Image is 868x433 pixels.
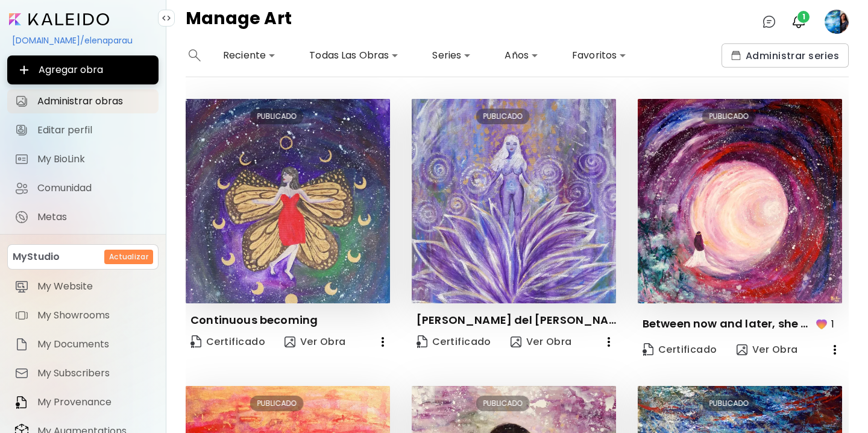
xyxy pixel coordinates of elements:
[476,396,530,411] div: PUBLICADO
[412,99,616,303] img: thumbnail
[814,317,829,331] img: favorites
[285,337,295,347] img: view-art
[14,337,29,352] img: item
[791,14,806,29] img: bellIcon
[17,63,149,77] span: Agregar obra
[186,330,270,354] a: CertificateCertificado
[417,313,616,327] p: [PERSON_NAME] del [PERSON_NAME]
[7,332,159,356] a: itemMy Documents
[37,124,151,136] span: Editar perfil
[14,152,29,166] img: My BioLink icon
[417,335,491,349] span: Certificado
[638,99,842,303] img: thumbnail
[831,317,834,332] p: 1
[412,330,496,354] a: CertificateCertificado
[511,335,572,349] span: Ver Obra
[7,303,159,327] a: itemMy Showrooms
[186,99,390,303] img: thumbnail
[14,395,29,409] img: item
[7,147,159,171] a: completeMy BioLink iconMy BioLink
[500,46,543,65] div: Años
[7,390,159,414] a: itemMy Provenance
[417,335,427,348] img: Certificate
[7,118,159,142] a: Editar perfil iconEditar perfil
[7,361,159,385] a: itemMy Subscribers
[14,123,29,137] img: Editar perfil icon
[37,338,151,350] span: My Documents
[14,210,29,224] img: Metas icon
[702,109,756,124] div: PUBLICADO
[731,49,839,62] span: Administrar series
[37,396,151,408] span: My Provenance
[731,51,741,60] img: collections
[13,250,60,264] p: MyStudio
[506,330,577,354] button: view-artVer Obra
[190,335,201,348] img: Certificate
[37,182,151,194] span: Comunidad
[14,181,29,195] img: Comunidad icon
[732,338,803,362] button: view-artVer Obra
[37,95,151,107] span: Administrar obras
[250,396,304,411] div: PUBLICADO
[285,335,346,349] span: Ver Obra
[638,338,722,362] a: CertificateCertificado
[737,343,798,356] span: Ver Obra
[37,153,151,165] span: My BioLink
[14,279,29,294] img: item
[37,280,151,292] span: My Website
[7,274,159,299] a: itemMy Website
[7,89,159,113] a: Administrar obras iconAdministrar obras
[7,55,159,84] button: Agregar obra
[702,396,756,411] div: PUBLICADO
[14,366,29,381] img: item
[250,109,304,124] div: PUBLICADO
[37,211,151,223] span: Metas
[186,43,204,68] button: search
[14,94,29,109] img: Administrar obras icon
[37,367,151,379] span: My Subscribers
[643,343,653,356] img: Certificate
[788,11,809,32] button: bellIcon1
[762,14,776,29] img: chatIcon
[811,313,842,335] button: favorites1
[737,344,747,355] img: view-art
[722,43,849,68] button: collectionsAdministrar series
[427,46,476,65] div: Series
[162,13,171,23] img: collapse
[218,46,280,65] div: Reciente
[280,330,351,354] button: view-artVer Obra
[643,343,717,356] span: Certificado
[476,109,530,124] div: PUBLICADO
[511,337,521,347] img: view-art
[304,46,403,65] div: Todas Las Obras
[109,251,148,262] h6: Actualizar
[7,176,159,200] a: Comunidad iconComunidad
[7,205,159,229] a: completeMetas iconMetas
[189,49,201,62] img: search
[797,11,810,23] span: 1
[14,308,29,323] img: item
[643,317,811,331] p: Between now and later, she knows the way
[186,10,292,34] h4: Manage Art
[567,46,631,65] div: Favoritos
[37,309,151,321] span: My Showrooms
[190,335,265,349] span: Certificado
[190,313,318,327] p: Continuous becoming
[7,30,159,51] div: [DOMAIN_NAME]/elenaparau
